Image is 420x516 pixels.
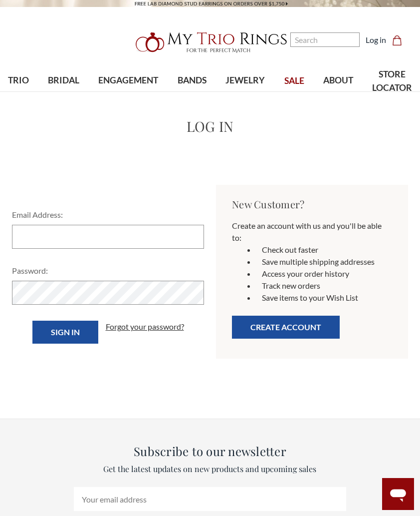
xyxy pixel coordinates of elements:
a: ABOUT [314,64,363,97]
a: Cart with 0 items [392,34,408,46]
h3: Subscribe to our newsletter [74,442,346,460]
li: Check out faster [256,244,392,256]
span: TRIO [8,74,29,87]
a: Forgot your password? [106,321,184,333]
a: JEWELRY [216,64,274,97]
input: Sign in [32,321,98,344]
input: Search [290,32,360,47]
a: SALE [274,65,313,97]
button: submenu toggle [123,97,133,98]
h2: New Customer? [232,197,392,212]
li: Save items to your Wish List [256,292,392,304]
a: ENGAGEMENT [89,64,168,97]
label: Password: [12,265,204,277]
span: ENGAGEMENT [98,74,158,87]
h1: Log in [6,116,414,137]
button: submenu toggle [59,97,69,98]
a: Create Account [232,325,340,335]
input: Your email address [74,487,346,511]
a: Log in [366,34,386,46]
button: Create Account [232,316,340,339]
span: STORE LOCATOR [372,68,412,94]
button: submenu toggle [13,97,23,98]
span: ABOUT [323,74,353,87]
p: Get the latest updates on new products and upcoming sales [74,463,346,475]
label: Email Address: [12,209,204,221]
span: JEWELRY [225,74,265,87]
li: Access your order history [256,268,392,280]
img: My Trio Rings [130,26,290,58]
button: submenu toggle [333,97,343,98]
span: BRIDAL [48,74,79,87]
li: Track new orders [256,280,392,292]
button: submenu toggle [187,97,197,98]
p: Create an account with us and you'll be able to: [232,220,392,244]
a: My Trio Rings [122,26,298,58]
li: Save multiple shipping addresses [256,256,392,268]
span: BANDS [178,74,207,87]
a: BRIDAL [38,64,89,97]
svg: cart.cart_preview [392,35,402,45]
button: submenu toggle [240,97,250,98]
a: BANDS [168,64,216,97]
span: SALE [284,74,304,87]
